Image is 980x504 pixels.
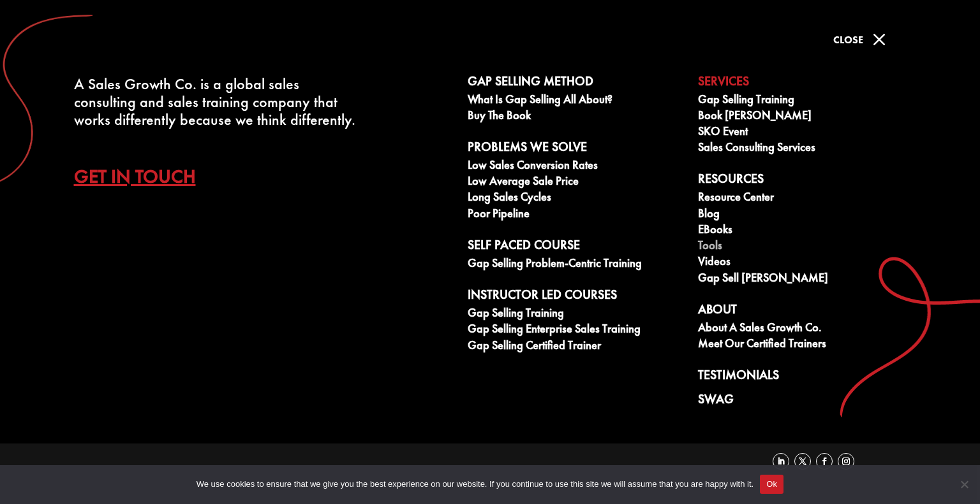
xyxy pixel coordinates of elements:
[468,74,684,93] a: Gap Selling Method
[698,74,914,93] a: Services
[698,321,914,337] a: About A Sales Growth Co.
[773,453,789,470] a: Follow on LinkedIn
[468,238,684,257] a: Self Paced Course
[698,302,914,321] a: About
[698,191,914,206] a: Resource Center
[468,175,684,191] a: Low Average Sale Price
[698,109,914,125] a: Book [PERSON_NAME]
[760,475,783,494] button: Ok
[698,255,914,271] a: Videos
[468,339,684,355] a: Gap Selling Certified Trainer
[468,287,684,306] a: Instructor Led Courses
[468,109,684,125] a: Buy The Book
[468,159,684,175] a: Low Sales Conversion Rates
[794,453,811,470] a: Follow on X
[866,27,892,52] span: M
[468,140,684,159] a: Problems We Solve
[698,271,914,287] a: Gap Sell [PERSON_NAME]
[958,478,970,491] span: No
[698,337,914,353] a: Meet our Certified Trainers
[698,93,914,109] a: Gap Selling Training
[698,125,914,141] a: SKO Event
[698,392,914,411] a: Swag
[816,453,833,470] a: Follow on Facebook
[698,223,914,239] a: eBooks
[468,322,684,338] a: Gap Selling Enterprise Sales Training
[698,239,914,255] a: Tools
[74,154,215,199] a: Get In Touch
[698,207,914,223] a: Blog
[468,306,684,322] a: Gap Selling Training
[468,207,684,223] a: Poor Pipeline
[698,141,914,157] a: Sales Consulting Services
[468,257,684,273] a: Gap Selling Problem-Centric Training
[197,478,754,491] span: We use cookies to ensure that we give you the best experience on our website. If you continue to ...
[468,93,684,109] a: What is Gap Selling all about?
[468,191,684,206] a: Long Sales Cycles
[698,368,914,387] a: Testimonials
[698,171,914,191] a: Resources
[833,33,863,47] span: Close
[838,453,854,470] a: Follow on Instagram
[74,75,362,129] div: A Sales Growth Co. is a global sales consulting and sales training company that works differently...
